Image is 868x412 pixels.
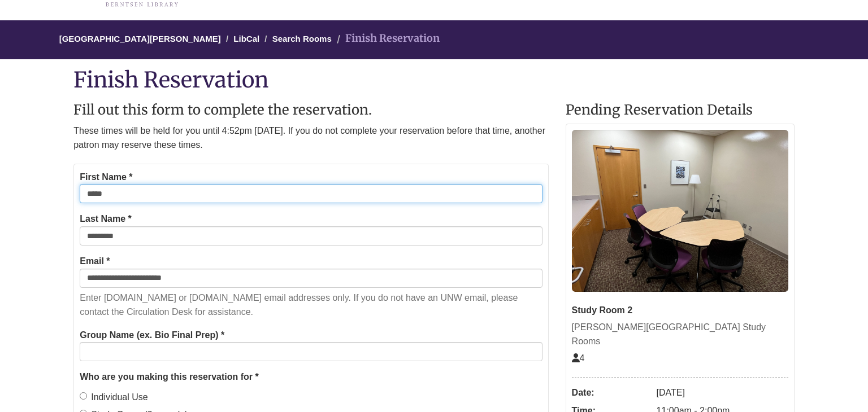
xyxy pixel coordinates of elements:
a: [GEOGRAPHIC_DATA][PERSON_NAME] [59,34,221,43]
label: Group Name (ex. Bio Final Prep) * [80,328,224,343]
p: These times will be held for you until 4:52pm [DATE]. If you do not complete your reservation bef... [73,124,548,152]
p: Enter [DOMAIN_NAME] or [DOMAIN_NAME] email addresses only. If you do not have an UNW email, pleas... [80,291,542,319]
nav: Breadcrumb [73,20,795,59]
dd: [DATE] [657,384,788,402]
label: Individual Use [80,390,148,405]
div: Study Room 2 [572,303,788,318]
img: Study Room 2 [572,130,788,292]
input: Individual Use [80,392,87,400]
legend: Who are you making this reservation for * [80,370,542,384]
label: Last Name * [80,212,132,226]
dt: Date: [572,384,651,402]
span: The capacity of this space [572,353,585,363]
div: [PERSON_NAME][GEOGRAPHIC_DATA] Study Rooms [572,320,788,349]
label: First Name * [80,170,132,185]
h2: Pending Reservation Details [566,103,795,117]
label: Email * [80,254,110,269]
a: Search Rooms [272,34,332,43]
h1: Finish Reservation [73,68,795,91]
h2: Fill out this form to complete the reservation. [73,103,548,117]
a: LibCal [233,34,259,43]
li: Finish Reservation [334,30,440,47]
